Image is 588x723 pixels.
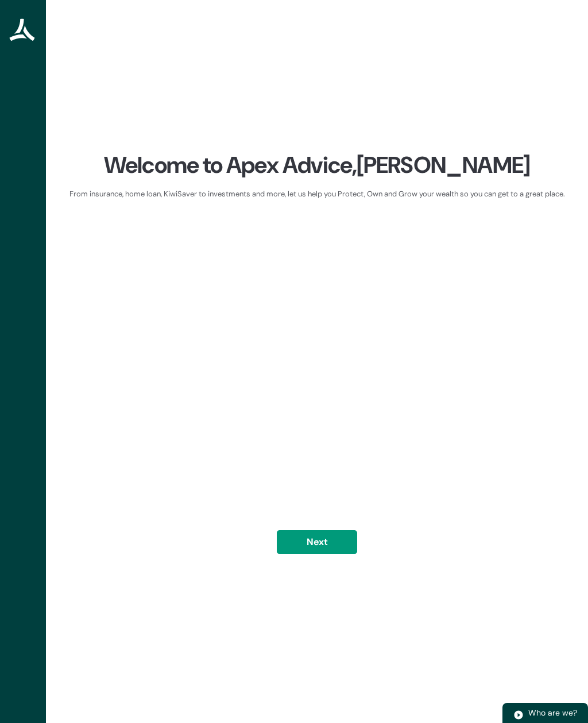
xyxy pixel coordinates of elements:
[9,18,36,41] img: Apex Advice Group
[69,188,565,200] div: From insurance, home loan, KiwiSaver to investments and more, let us help you Protect, Own and Gr...
[277,530,357,554] button: Next
[528,707,577,718] span: Who are we?
[513,710,524,720] img: play.svg
[69,150,565,179] div: Welcome to Apex Advice, [PERSON_NAME]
